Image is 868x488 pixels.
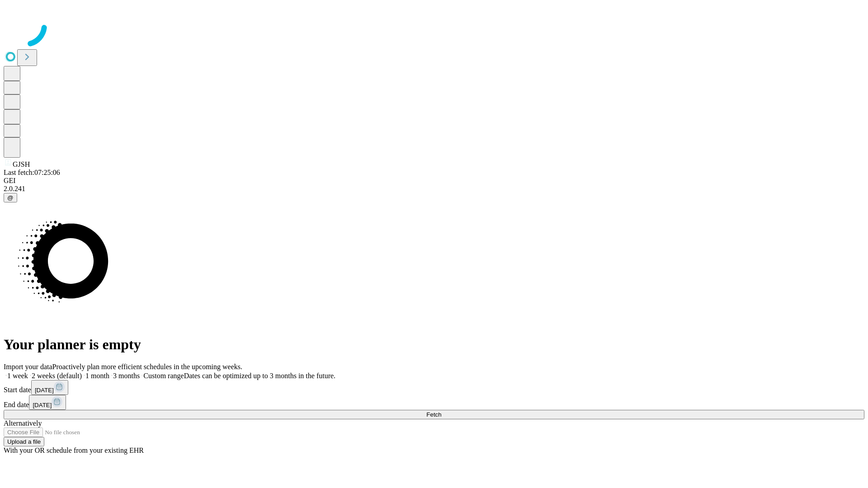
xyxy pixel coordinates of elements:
[4,419,42,427] span: Alternatively
[184,372,335,380] span: Dates can be optimized up to 3 months in the future.
[143,372,184,380] span: Custom range
[4,193,17,202] button: @
[4,336,864,353] h1: Your planner is empty
[29,395,66,410] button: [DATE]
[7,194,14,201] span: @
[426,411,441,418] span: Fetch
[4,437,44,446] button: Upload a file
[33,402,52,408] span: [DATE]
[4,410,864,419] button: Fetch
[4,169,60,176] span: Last fetch: 07:25:06
[4,363,52,371] span: Import your data
[85,372,109,380] span: 1 month
[4,177,864,185] div: GEI
[32,372,82,380] span: 2 weeks (default)
[4,395,864,410] div: End date
[35,387,54,394] span: [DATE]
[31,380,68,395] button: [DATE]
[7,372,28,380] span: 1 week
[52,363,242,371] span: Proactively plan more efficient schedules in the upcoming weeks.
[113,372,140,380] span: 3 months
[4,185,864,193] div: 2.0.241
[13,160,30,168] span: GJSH
[4,380,864,395] div: Start date
[4,446,144,454] span: With your OR schedule from your existing EHR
